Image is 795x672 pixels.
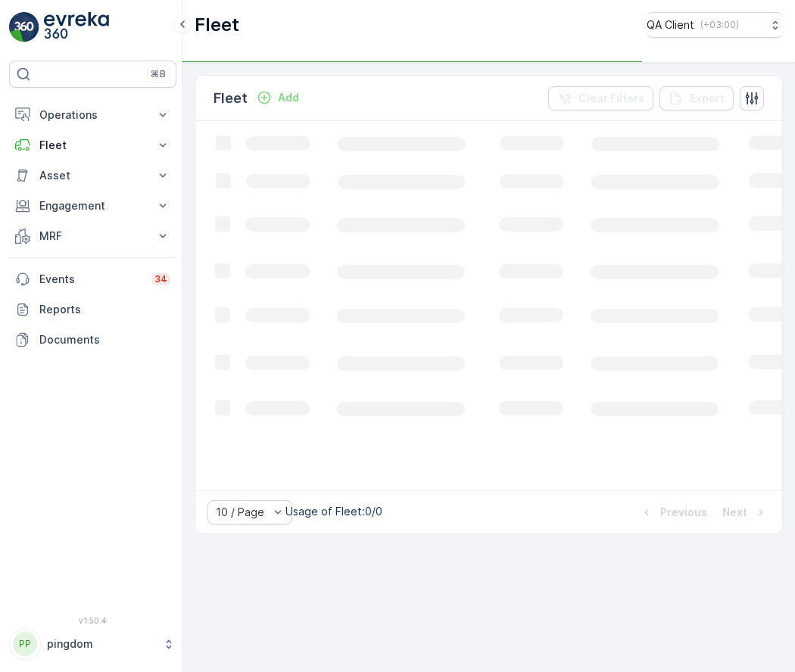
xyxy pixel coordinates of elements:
[47,636,155,652] p: pingdom
[638,503,709,521] button: Previous
[9,100,176,130] button: Operations
[9,12,39,42] img: logo
[9,191,176,221] button: Engagement
[39,302,170,317] p: Reports
[154,273,167,285] p: 34
[251,89,305,107] button: Add
[39,332,170,347] p: Documents
[721,503,770,521] button: Next
[9,294,176,325] a: Reports
[659,86,734,110] button: Export
[647,17,694,33] p: QA Client
[9,264,176,294] a: Events34
[722,505,747,520] p: Next
[9,130,176,160] button: Fleet
[13,632,37,656] div: PP
[9,325,176,355] a: Documents
[195,13,239,37] p: Fleet
[151,68,166,80] p: ⌘B
[700,19,739,31] p: ( +03:00 )
[9,160,176,191] button: Asset
[39,229,146,244] p: MRF
[548,86,653,110] button: Clear Filters
[39,168,146,183] p: Asset
[39,138,146,153] p: Fleet
[39,107,146,123] p: Operations
[647,12,783,38] button: QA Client(+03:00)
[44,12,109,42] img: logo_light-DOdMpM7g.png
[39,198,146,213] p: Engagement
[214,88,248,109] p: Fleet
[690,91,725,106] p: Export
[660,505,707,520] p: Previous
[9,628,176,660] button: PPpingdom
[9,616,176,625] span: v 1.50.4
[39,272,142,287] p: Events
[9,221,176,251] button: MRF
[285,504,382,519] p: Usage of Fleet : 0/0
[578,91,644,106] p: Clear Filters
[278,90,299,105] p: Add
